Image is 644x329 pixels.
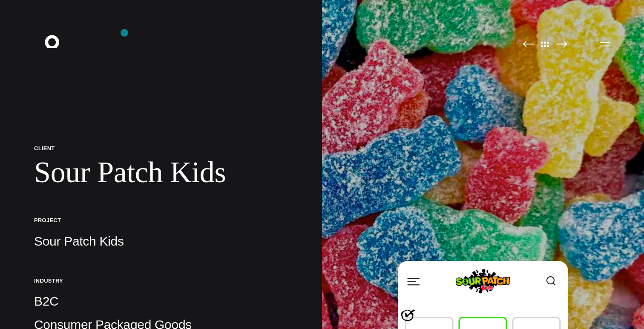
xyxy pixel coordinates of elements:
h5: Industry [34,277,288,284]
img: Next Page [556,41,567,47]
h1: Sour Patch Kids [34,155,288,190]
img: Previous Page [523,41,534,47]
p: Client [34,145,288,152]
p: B2C [34,293,288,310]
p: Sour Patch Kids [34,233,288,250]
button: Open [595,35,615,53]
img: All Pages [536,41,554,47]
h5: Project [34,217,288,224]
